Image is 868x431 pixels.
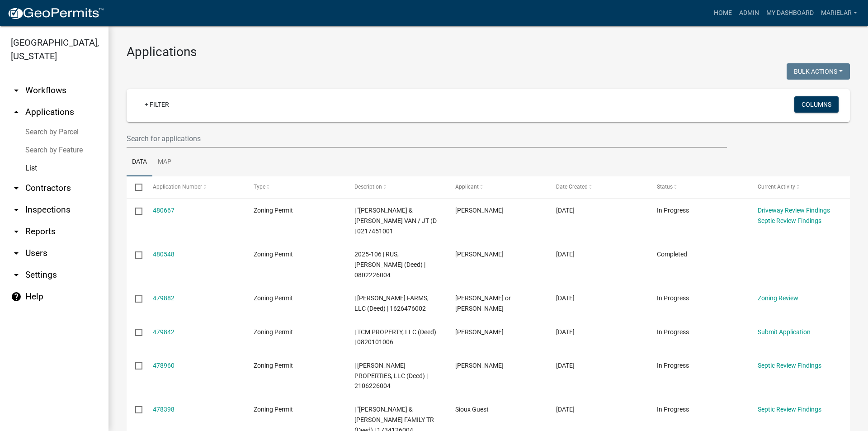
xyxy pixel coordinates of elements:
[153,207,175,214] a: 480667
[648,176,749,198] datatable-header-cell: Status
[354,251,425,279] span: 2025-106 | RUS, DYLAN J. (Deed) | 0802226004
[153,362,175,369] a: 478960
[794,96,839,113] button: Columns
[758,217,821,224] a: Septic Review Findings
[763,5,817,22] a: My Dashboard
[11,291,22,302] i: help
[758,207,830,214] a: Driveway Review Findings
[11,183,22,194] i: arrow_drop_down
[817,5,861,22] a: marielar
[758,294,798,302] a: Zoning Review
[127,129,727,148] input: Search for applications
[758,184,795,190] span: Current Activity
[11,226,22,237] i: arrow_drop_down
[736,5,763,22] a: Admin
[547,176,648,198] datatable-header-cell: Date Created
[144,176,245,198] datatable-header-cell: Application Number
[455,207,504,214] span: Kelly
[153,294,175,302] a: 479882
[556,406,575,413] span: 09/15/2025
[749,176,850,198] datatable-header-cell: Current Activity
[254,362,293,369] span: Zoning Permit
[710,5,736,22] a: Home
[11,204,22,215] i: arrow_drop_down
[657,406,689,413] span: In Progress
[787,63,850,80] button: Bulk Actions
[153,328,175,336] a: 479842
[127,44,850,60] h3: Applications
[657,294,689,302] span: In Progress
[556,362,575,369] span: 09/15/2025
[657,251,687,258] span: Completed
[556,184,588,190] span: Date Created
[455,406,489,413] span: Sioux Guest
[354,294,429,312] span: | OOLMAN, ROGER FARMS, LLC (Deed) | 1626476002
[11,85,22,96] i: arrow_drop_down
[455,184,479,190] span: Applicant
[153,406,175,413] a: 478398
[455,328,504,336] span: Tim Maassen
[346,176,447,198] datatable-header-cell: Description
[556,294,575,302] span: 09/17/2025
[11,270,22,280] i: arrow_drop_down
[657,362,689,369] span: In Progress
[153,184,202,190] span: Application Number
[254,251,293,258] span: Zoning Permit
[254,207,293,214] span: Zoning Permit
[556,328,575,336] span: 09/17/2025
[657,328,689,336] span: In Progress
[455,362,504,369] span: Zachery dean Oolman
[354,328,436,346] span: | TCM PROPERTY, LLC (Deed) | 0820101006
[354,207,437,235] span: | "GINKEL, JOEY J. & LEAH J. VAN / JT (D | 0217451001
[758,362,821,369] a: Septic Review Findings
[11,248,22,259] i: arrow_drop_down
[137,96,176,113] a: + Filter
[354,184,382,190] span: Description
[254,406,293,413] span: Zoning Permit
[127,176,144,198] datatable-header-cell: Select
[657,207,689,214] span: In Progress
[254,294,293,302] span: Zoning Permit
[153,251,175,258] a: 480548
[455,294,511,312] span: Eric or Jessica Oolman
[556,251,575,258] span: 09/18/2025
[254,328,293,336] span: Zoning Permit
[127,148,152,177] a: Data
[152,148,177,177] a: Map
[455,251,504,258] span: Dylan Rus
[447,176,547,198] datatable-header-cell: Applicant
[758,406,821,413] a: Septic Review Findings
[254,184,265,190] span: Type
[354,362,428,390] span: | LEUSINK PROPERTIES, LLC (Deed) | 2106226004
[657,184,673,190] span: Status
[11,107,22,118] i: arrow_drop_up
[556,207,575,214] span: 09/18/2025
[245,176,345,198] datatable-header-cell: Type
[758,328,811,336] a: Submit Application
